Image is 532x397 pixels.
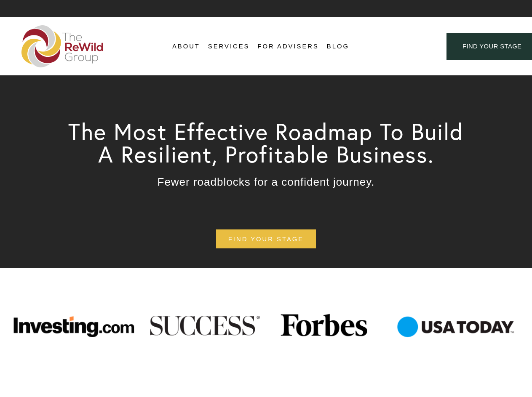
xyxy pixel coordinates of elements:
[172,40,200,53] a: folder dropdown
[327,40,349,53] a: Blog
[172,41,200,52] span: About
[208,40,250,53] a: folder dropdown
[158,176,375,188] span: Fewer roadblocks for a confident journey.
[216,229,316,248] a: find your stage
[208,41,250,52] span: Services
[257,40,318,53] a: For Advisers
[68,117,471,168] span: The Most Effective Roadmap To Build A Resilient, Profitable Business.
[21,25,104,67] img: The ReWild Group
